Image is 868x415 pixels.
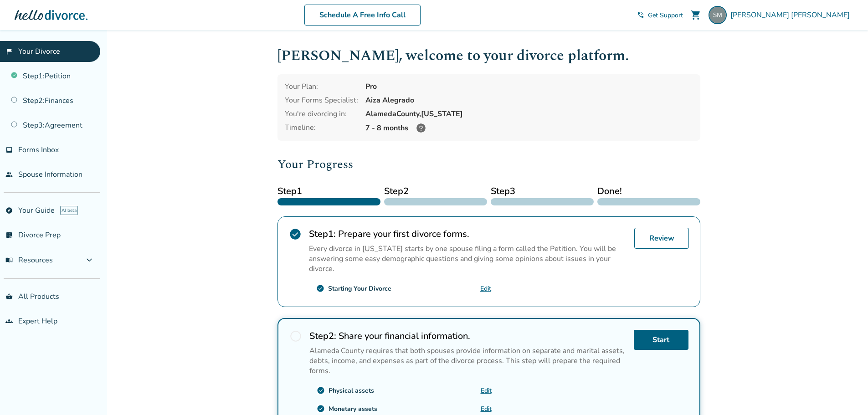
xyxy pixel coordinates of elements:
span: Step 3 [491,184,594,198]
h2: Share your financial information. [309,330,627,342]
span: inbox [5,146,13,154]
a: Review [634,228,689,249]
span: shopping_cart [690,10,701,20]
div: Alameda County, [US_STATE] [365,109,693,119]
span: menu_book [5,256,13,264]
div: Timeline: [285,123,358,133]
div: Aiza Alegrado [365,95,693,105]
div: Starting Your Divorce [328,284,391,293]
span: check_circle [317,405,325,413]
span: list_alt_check [5,231,13,239]
a: Start [634,330,688,350]
div: Your Plan: [285,82,358,92]
p: Alameda County requires that both spouses provide information on separate and marital assets, deb... [309,346,627,376]
h1: [PERSON_NAME] , welcome to your divorce platform. [277,45,700,67]
a: phone_in_talkGet Support [637,11,683,20]
strong: Step 1 : [309,228,336,240]
span: people [5,171,13,178]
span: check_circle [316,284,324,292]
div: Physical assets [329,386,374,395]
span: AI beta [60,206,78,215]
span: check_circle [317,386,325,395]
span: Get Support [648,11,683,20]
span: expand_more [84,255,95,266]
span: Step 2 [384,184,487,198]
div: You're divorcing in: [285,109,358,119]
img: stacy_morales@hotmail.com [709,6,727,24]
div: Your Forms Specialist: [285,95,358,105]
p: Every divorce in [US_STATE] starts by one spouse filing a form called the Petition. You will be a... [309,244,627,274]
a: Edit [481,405,492,413]
span: groups [5,318,13,325]
span: shopping_basket [5,293,13,300]
a: Schedule A Free Info Call [304,5,421,26]
div: Pro [365,82,693,92]
strong: Step 2 : [309,330,336,342]
h2: Your Progress [277,155,700,174]
span: phone_in_talk [637,11,644,19]
div: Monetary assets [329,405,377,413]
div: 7 - 8 months [365,123,693,133]
span: Forms Inbox [18,145,59,155]
iframe: Chat Widget [822,371,868,415]
span: [PERSON_NAME] [PERSON_NAME] [730,10,853,20]
span: Done! [597,184,700,198]
span: radio_button_unchecked [289,330,302,343]
a: Edit [481,386,492,395]
span: Resources [5,255,53,265]
span: explore [5,207,13,214]
a: Edit [480,284,491,293]
span: flag_2 [5,48,13,55]
span: check_circle [289,228,302,241]
span: Step 1 [277,184,380,198]
h2: Prepare your first divorce forms. [309,228,627,240]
